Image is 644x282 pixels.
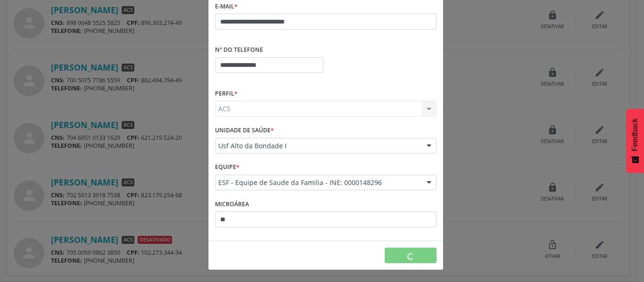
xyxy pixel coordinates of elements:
[218,141,417,151] span: Usf Alto da Bondade I
[626,109,644,173] button: Feedback - Mostrar pesquisa
[215,43,263,57] label: Nº do Telefone
[215,86,238,101] label: Perfil
[215,123,274,138] label: Unidade de saúde
[631,118,639,151] span: Feedback
[218,178,417,187] span: ESF - Equipe de Saude da Familia - INE: 0000148296
[215,160,239,175] label: Equipe
[215,197,249,211] label: Microárea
